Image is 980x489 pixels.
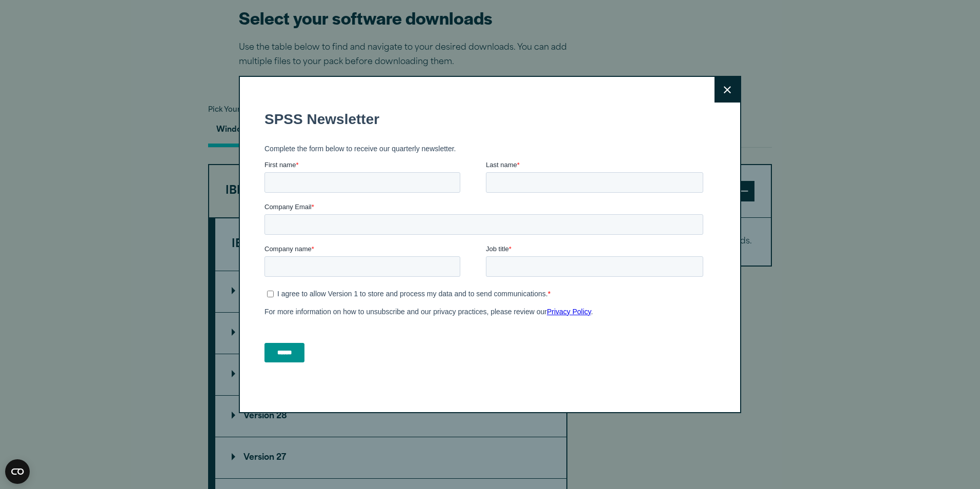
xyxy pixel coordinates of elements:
svg: CookieBot Widget Icon [5,459,30,484]
a: Privacy Policy [282,206,326,214]
iframe: Form 0 [264,101,707,371]
div: CookieBot Widget Contents [5,459,30,484]
button: Open CMP widget [5,459,30,484]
